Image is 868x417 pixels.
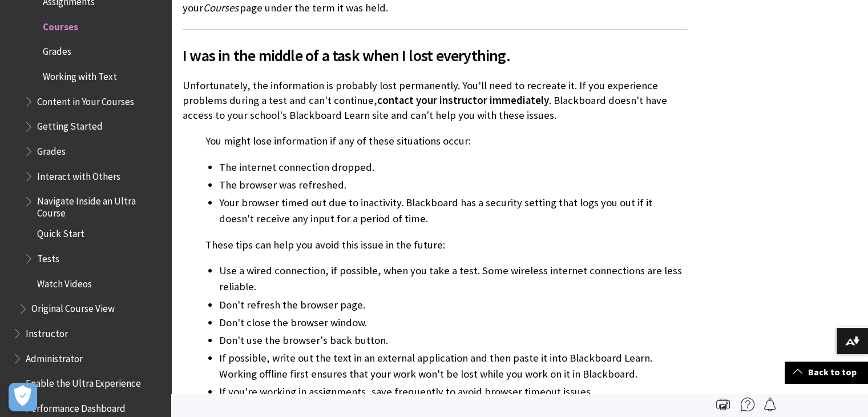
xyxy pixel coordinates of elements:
span: Courses [203,1,239,14]
p: Unfortunately, the information is probably lost permanently. You'll need to recreate it. If you e... [183,78,688,123]
p: You might lose information if any of these situations occur: [183,134,688,149]
img: Follow this page [763,398,777,411]
span: I was in the middle of a task when I lost everything. [183,43,688,67]
p: These tips can help you avoid this issue in the future: [183,238,688,252]
li: If you're working in assignments, save frequently to avoid browser timeout issues. [219,384,688,400]
li: Don't use the browser's back button. [219,332,688,348]
span: Administrator [26,349,83,364]
span: Instructor [26,324,68,339]
span: Content in Your Courses [37,92,134,107]
span: Tests [37,249,59,264]
span: Enable the Ultra Experience [26,374,141,390]
span: Watch Videos [37,274,92,290]
button: Open Preferences [9,383,37,411]
img: More help [741,398,754,411]
li: Don't close the browser window. [219,315,688,331]
span: Interact with Others [37,167,120,182]
img: Print [716,398,730,411]
span: contact your instructor immediately [377,94,549,107]
li: Use a wired connection, if possible, when you take a test. Some wireless internet connections are... [219,263,688,295]
a: Back to top [785,362,868,383]
li: The internet connection dropped. [219,159,688,175]
span: Courses [43,17,78,33]
span: Grades [43,42,71,58]
li: If possible, write out the text in an external application and then paste it into Blackboard Lear... [219,350,688,382]
span: Original Course View [31,299,115,315]
li: Don't refresh the browser page. [219,297,688,313]
span: Performance Dashboard [26,399,126,414]
li: Your browser timed out due to inactivity. Blackboard has a security setting that logs you out if ... [219,195,688,227]
span: Getting Started [37,117,103,133]
span: Grades [37,142,66,157]
span: Working with Text [43,67,117,82]
span: Quick Start [37,224,84,240]
span: Navigate Inside an Ultra Course [37,192,163,219]
li: The browser was refreshed. [219,177,688,193]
